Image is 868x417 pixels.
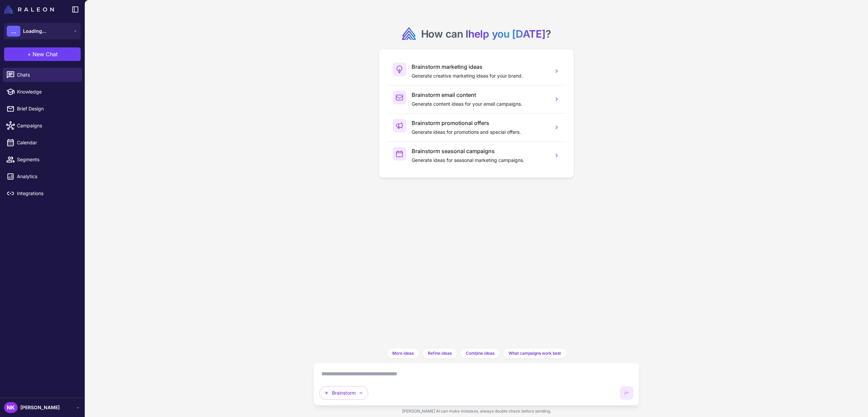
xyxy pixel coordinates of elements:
span: Campaigns [17,122,77,129]
a: Analytics [3,169,82,184]
img: Raleon Logo [4,5,54,14]
p: Generate ideas for seasonal marketing campaigns. [412,157,548,164]
span: Analytics [17,173,77,180]
button: Brainstorm [319,386,368,400]
p: Generate content ideas for your email campaigns. [412,100,548,108]
a: Brief Design [3,102,82,116]
h2: How can I ? [421,27,551,41]
h3: Brainstorm promotional offers [412,119,548,127]
span: More ideas [392,350,414,356]
span: Brief Design [17,105,77,112]
span: Refine ideas [428,350,452,356]
button: +New Chat [4,47,81,61]
span: Loading... [23,27,46,35]
span: Calendar [17,139,77,146]
span: help you [DATE] [468,28,546,40]
button: Combine ideas [460,348,500,359]
span: New Chat [33,50,58,58]
span: + [27,50,31,58]
a: Integrations [3,186,82,201]
button: ...Loading... [4,23,81,39]
div: [PERSON_NAME] AI can make mistakes, always double check before sending. [314,405,639,417]
a: Calendar [3,135,82,150]
span: Knowledge [17,88,77,96]
span: [PERSON_NAME] [20,404,60,411]
a: Knowledge [3,85,82,99]
div: NK [4,402,18,413]
p: Generate creative marketing ideas for your brand. [412,72,548,80]
button: More ideas [387,348,419,359]
span: Integrations [17,190,77,197]
a: Raleon Logo [4,5,57,14]
a: Segments [3,152,82,167]
button: What campaigns work best [503,348,567,359]
div: ... [7,26,20,37]
span: Combine ideas [466,350,494,356]
h3: Brainstorm marketing ideas [412,63,548,71]
button: Refine ideas [422,348,457,359]
span: Segments [17,156,77,163]
a: Chats [3,68,82,82]
span: What campaigns work best [509,350,561,356]
a: Campaigns [3,119,82,133]
p: Generate ideas for promotions and special offers. [412,128,548,136]
h3: Brainstorm email content [412,91,548,99]
h3: Brainstorm seasonal campaigns [412,147,548,155]
span: Chats [17,71,77,79]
